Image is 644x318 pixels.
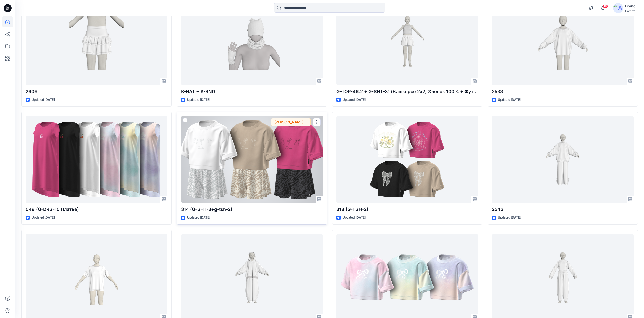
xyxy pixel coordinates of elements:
p: Updated [DATE] [498,215,521,220]
a: 2543 [492,116,634,203]
div: Brand . [625,3,638,9]
p: Updated [DATE] [187,215,210,220]
a: 049 (G-DRS-10 Платье) [26,116,167,203]
p: Updated [DATE] [498,97,521,103]
img: avatar [613,3,623,13]
p: K-HAT + K-SND [181,88,323,95]
p: 2606 [26,88,167,95]
p: 2543 [492,206,634,213]
p: 049 (G-DRS-10 Платье) [26,206,167,213]
a: 318 (G-TSH-2) [336,116,478,203]
p: G-TOP-46.2 + G-SHT-31 (Кашкорсе 2х2, Хлопок 100% + Футер 2-х нитка петля, Хлопок 95% эластан 5%) [336,88,478,95]
p: Updated [DATE] [32,215,55,220]
p: Updated [DATE] [343,97,366,103]
p: 2533 [492,88,634,95]
p: Updated [DATE] [187,97,210,103]
p: Updated [DATE] [343,215,366,220]
p: 318 (G-TSH-2) [336,206,478,213]
p: Updated [DATE] [32,97,55,103]
span: 18 [603,4,608,8]
div: Laretto [625,9,638,13]
p: 314 (G-SHT-3+g-tsh-2) [181,206,323,213]
a: 314 (G-SHT-3+g-tsh-2) [181,116,323,203]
